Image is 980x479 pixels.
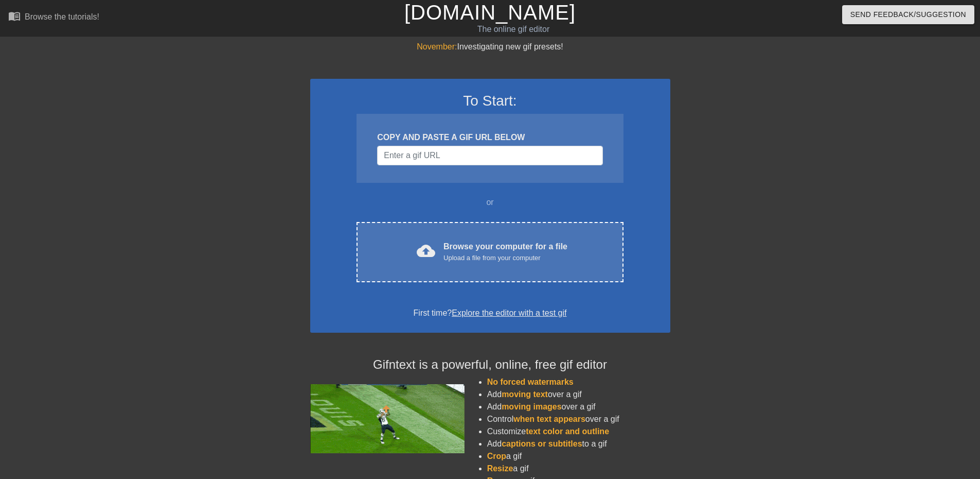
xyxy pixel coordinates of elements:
[8,10,99,26] a: Browse the tutorials!
[404,1,576,24] a: [DOMAIN_NAME]
[324,307,657,319] div: First time?
[513,415,585,423] span: when text appears
[502,439,582,448] span: captions or subtitles
[417,42,457,51] span: November:
[443,241,567,263] div: Browse your computer for a file
[310,41,670,53] div: Investigating new gif presets!
[487,463,670,475] li: a gif
[337,196,644,209] div: or
[452,309,566,317] a: Explore the editor with a test gif
[25,12,99,21] div: Browse the tutorials!
[487,464,513,473] span: Resize
[502,402,561,411] span: moving images
[842,5,974,24] button: Send Feedback/Suggestion
[487,450,670,463] li: a gif
[417,242,435,260] span: cloud_upload
[850,8,966,21] span: Send Feedback/Suggestion
[502,390,548,399] span: moving text
[487,413,670,425] li: Control over a gif
[487,401,670,413] li: Add over a gif
[443,253,567,263] div: Upload a file from your computer
[487,378,574,386] span: No forced watermarks
[310,384,465,453] img: football_small.gif
[377,131,602,144] div: COPY AND PASTE A GIF URL BELOW
[324,92,657,110] h3: To Start:
[332,23,695,36] div: The online gif editor
[487,425,670,438] li: Customize
[487,452,506,460] span: Crop
[526,427,609,436] span: text color and outline
[310,357,670,372] h4: Gifntext is a powerful, online, free gif editor
[8,10,21,22] span: menu_book
[377,146,602,165] input: Username
[487,438,670,450] li: Add to a gif
[487,388,670,401] li: Add over a gif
